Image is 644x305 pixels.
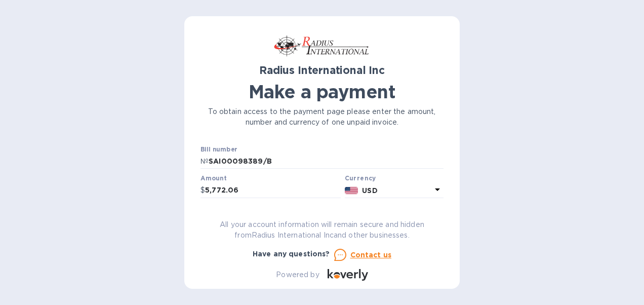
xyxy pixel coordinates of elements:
p: Powered by [276,270,319,280]
input: Enter bill number [209,154,444,169]
label: Amount [200,176,226,182]
label: Bill number [200,146,237,152]
b: Radius International Inc [259,64,385,77]
img: USD [345,187,358,194]
b: USD [362,186,377,195]
b: Currency [345,174,376,182]
p: $ [200,185,205,196]
b: Have any questions? [253,250,330,258]
p: № [200,156,209,167]
h1: Make a payment [200,81,444,102]
input: 0.00 [205,183,341,198]
u: Contact us [350,251,392,259]
p: All your account information will remain secure and hidden from Radius International Inc and othe... [200,219,444,241]
p: To obtain access to the payment page please enter the amount, number and currency of one unpaid i... [200,106,444,128]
